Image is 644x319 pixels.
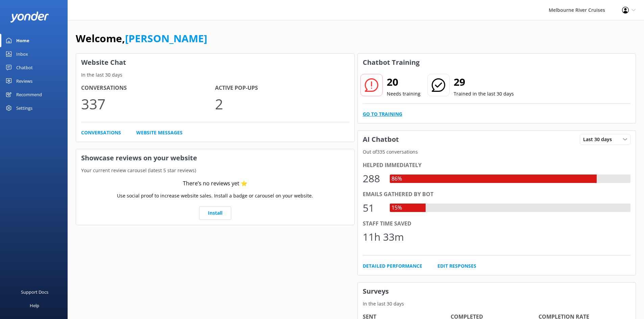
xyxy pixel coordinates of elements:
div: Chatbot [16,61,33,74]
h4: Conversations [81,84,215,92]
span: Last 30 days [583,136,616,143]
div: There’s no reviews yet ⭐ [183,179,247,188]
img: yonder-white-logo.png [10,11,49,23]
h2: 20 [387,74,421,90]
h3: Chatbot Training [358,54,425,71]
h3: Surveys [358,283,636,300]
div: 288 [363,170,383,187]
div: 11h 33m [363,229,404,245]
p: 2 [215,92,349,115]
a: Go to Training [363,110,402,118]
a: Conversations [81,129,121,136]
div: Helped immediately [363,161,631,170]
div: Recommend [16,88,42,101]
p: Needs training [387,90,421,98]
p: 337 [81,92,215,115]
div: 51 [363,200,383,216]
a: [PERSON_NAME] [125,31,207,45]
h1: Welcome, [76,30,207,47]
a: Website Messages [136,129,183,136]
p: Use social proof to increase website sales. Install a badge or carousel on your website. [117,192,313,200]
p: In the last 30 days [358,300,636,308]
div: Help [30,299,39,312]
a: Detailed Performance [363,262,422,270]
div: Inbox [16,47,28,61]
h4: Active Pop-ups [215,84,349,92]
p: Trained in the last 30 days [454,90,514,98]
h2: 29 [454,74,514,90]
h3: Website Chat [76,54,354,71]
p: In the last 30 days [76,71,354,79]
a: Install [199,206,231,220]
div: Support Docs [21,285,48,299]
div: Staff time saved [363,219,631,228]
div: Reviews [16,74,32,88]
div: Settings [16,101,32,115]
div: Home [16,34,29,47]
a: Edit Responses [437,262,476,270]
div: Emails gathered by bot [363,190,631,199]
p: Out of 335 conversations [358,148,636,156]
div: 86% [390,175,404,183]
div: 15% [390,204,404,212]
p: Your current review carousel (latest 5 star reviews) [76,167,354,174]
h3: Showcase reviews on your website [76,149,354,167]
h3: AI Chatbot [358,131,404,148]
